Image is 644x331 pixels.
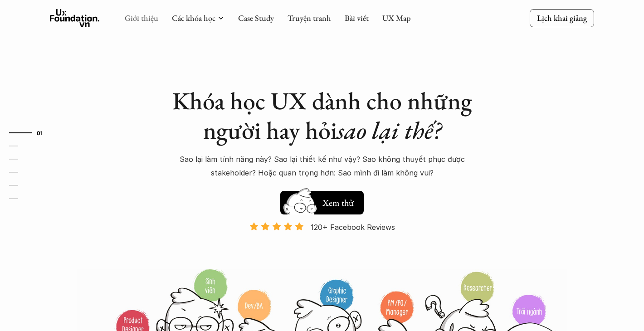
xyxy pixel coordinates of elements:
h5: Xem thử [321,196,355,209]
strong: 01 [37,129,43,136]
a: Bài viết [345,13,369,23]
a: Xem thử [280,186,364,214]
a: Các khóa học [172,13,215,23]
p: Sao lại làm tính năng này? Sao lại thiết kế như vậy? Sao không thuyết phục được stakeholder? Hoặc... [163,152,481,180]
a: UX Map [382,13,411,23]
a: Lịch khai giảng [530,9,594,27]
a: Case Study [238,13,274,23]
a: Giới thiệu [125,13,158,23]
h1: Khóa học UX dành cho những người hay hỏi [163,86,481,145]
a: 01 [9,127,52,138]
em: sao lại thế? [337,114,441,146]
a: 120+ Facebook Reviews [241,222,403,268]
a: Truyện tranh [288,13,331,23]
p: Lịch khai giảng [537,13,587,23]
p: 120+ Facebook Reviews [311,220,395,234]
